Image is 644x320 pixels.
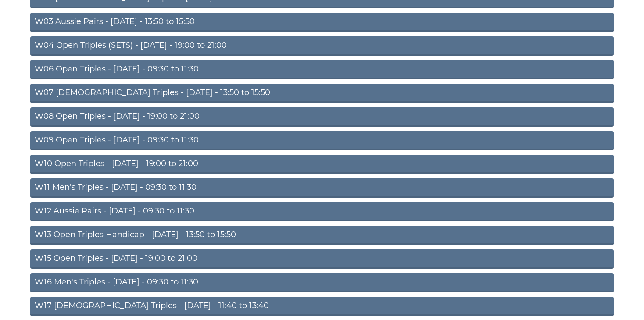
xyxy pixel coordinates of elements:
a: W11 Men's Triples - [DATE] - 09:30 to 11:30 [30,178,614,198]
a: W07 [DEMOGRAPHIC_DATA] Triples - [DATE] - 13:50 to 15:50 [30,84,614,103]
a: W16 Men's Triples - [DATE] - 09:30 to 11:30 [30,273,614,292]
a: W08 Open Triples - [DATE] - 19:00 to 21:00 [30,107,614,127]
a: W13 Open Triples Handicap - [DATE] - 13:50 to 15:50 [30,226,614,245]
a: W06 Open Triples - [DATE] - 09:30 to 11:30 [30,60,614,79]
a: W15 Open Triples - [DATE] - 19:00 to 21:00 [30,249,614,269]
a: W09 Open Triples - [DATE] - 09:30 to 11:30 [30,131,614,150]
a: W17 [DEMOGRAPHIC_DATA] Triples - [DATE] - 11:40 to 13:40 [30,297,614,316]
a: W12 Aussie Pairs - [DATE] - 09:30 to 11:30 [30,202,614,221]
a: W04 Open Triples (SETS) - [DATE] - 19:00 to 21:00 [30,36,614,56]
a: W10 Open Triples - [DATE] - 19:00 to 21:00 [30,155,614,174]
a: W03 Aussie Pairs - [DATE] - 13:50 to 15:50 [30,13,614,32]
